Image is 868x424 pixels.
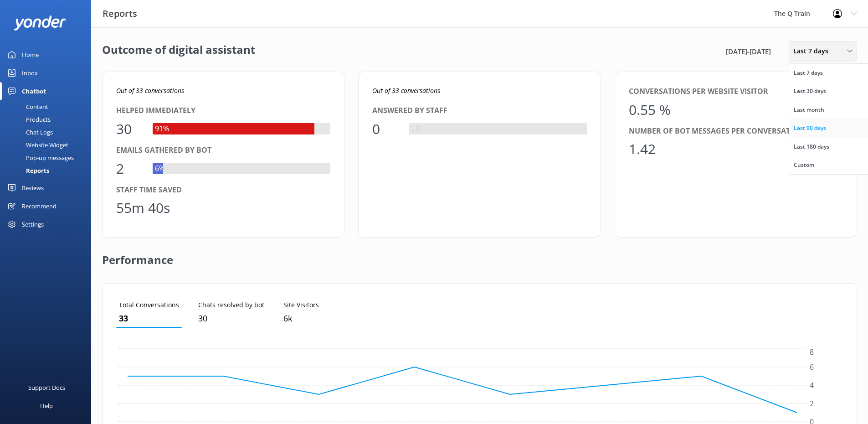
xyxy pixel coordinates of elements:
div: Last 90 days [794,124,826,133]
div: Answered by staff [372,105,586,117]
div: Settings [22,215,44,233]
h3: Reports [103,6,137,21]
div: Products [5,113,51,126]
div: 0% [409,123,423,135]
tspan: 4 [810,380,814,390]
div: Emails gathered by bot [116,145,330,156]
a: Reports [5,164,91,177]
div: Conversations per website visitor [629,86,843,98]
div: Reports [5,164,49,177]
h2: Performance [102,238,173,274]
div: 1.42 [629,138,656,160]
tspan: 8 [810,347,814,357]
div: 2 [116,158,144,180]
div: Help [40,397,53,415]
span: [DATE] - [DATE] [726,46,771,57]
p: Chats resolved by bot [198,300,264,310]
a: Pop-up messages [5,151,91,164]
div: Last 30 days [794,87,826,96]
div: Website Widget [5,139,68,151]
div: Chatbot [22,82,46,100]
p: 33 [119,312,179,325]
div: Home [22,46,39,64]
div: 55m 40s [116,197,170,219]
div: Last 180 days [794,142,829,151]
h2: Outcome of digital assistant [102,41,255,62]
tspan: 2 [810,398,814,408]
p: 30 [198,312,264,325]
p: Site Visitors [283,300,319,310]
p: Total Conversations [119,300,179,310]
div: Pop-up messages [5,151,74,164]
div: Inbox [22,64,38,82]
p: 6,025 [283,312,319,325]
tspan: 6 [810,362,814,372]
i: Out of 33 conversations [116,86,184,95]
div: 0.55 % [629,99,671,121]
a: Products [5,113,91,126]
a: Website Widget [5,139,91,151]
div: Recommend [22,197,56,215]
span: Last 7 days [793,46,834,56]
div: Custom [794,160,814,170]
div: Chat Logs [5,126,53,139]
a: Content [5,100,91,113]
div: Content [5,100,48,113]
div: Last 7 days [794,68,823,78]
div: Helped immediately [116,105,330,117]
div: Number of bot messages per conversation (avg.) [629,125,843,137]
div: 0 [372,118,400,140]
div: Support Docs [28,378,65,397]
div: 6% [153,163,167,175]
a: Chat Logs [5,126,91,139]
img: yonder-white-logo.png [14,16,66,31]
div: 91% [153,123,171,135]
div: Reviews [22,179,44,197]
div: Last month [794,105,824,114]
div: 30 [116,118,144,140]
i: Out of 33 conversations [372,86,440,95]
div: Staff time saved [116,184,330,196]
